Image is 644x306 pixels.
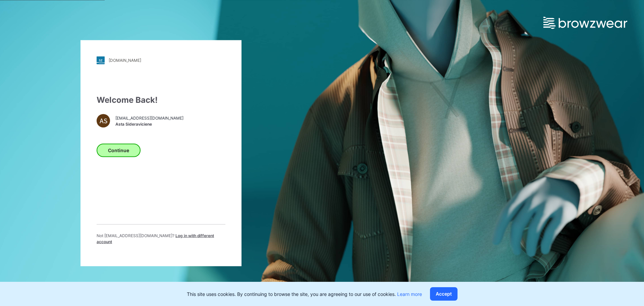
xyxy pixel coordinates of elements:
[97,56,225,64] a: [DOMAIN_NAME]
[97,114,110,127] div: AS
[109,58,141,63] div: [DOMAIN_NAME]
[115,115,183,121] span: [EMAIL_ADDRESS][DOMAIN_NAME]
[97,143,141,157] button: Continue
[187,291,422,298] p: This site uses cookies. By continuing to browse the site, you are agreeing to our use of cookies.
[115,121,183,127] span: Asta Sideraviciene
[543,17,627,29] img: browzwear-logo.e42bd6dac1945053ebaf764b6aa21510.svg
[97,56,105,64] img: stylezone-logo.562084cfcfab977791bfbf7441f1a819.svg
[430,287,458,301] button: Accept
[97,232,225,245] p: Not [EMAIL_ADDRESS][DOMAIN_NAME] ?
[397,291,422,297] a: Learn more
[97,94,225,106] div: Welcome Back!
